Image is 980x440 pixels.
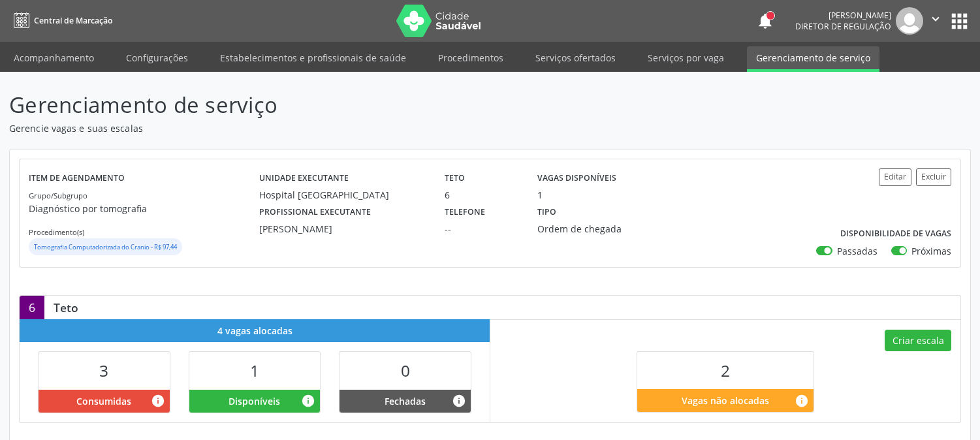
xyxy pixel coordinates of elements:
small: Tomografia Computadorizada do Cranio - R$ 97,44 [34,243,177,251]
i:  [928,12,943,26]
div: 4 vagas alocadas [20,319,490,342]
div: 6 [20,296,44,319]
span: 0 [401,360,410,381]
a: Gerenciamento de serviço [747,46,879,72]
span: Fechadas [385,394,426,408]
span: 1 [250,360,259,381]
button: apps [948,10,971,33]
p: Diagnóstico por tomografia [29,202,259,215]
span: Vagas não alocadas [682,394,769,407]
a: Procedimentos [429,46,513,69]
label: Item de agendamento [29,168,125,189]
i: Quantidade de vagas restantes do teto de vagas [795,394,809,408]
label: Telefone [445,202,485,222]
div: Hospital [GEOGRAPHIC_DATA] [259,188,426,202]
button: notifications [756,12,774,30]
label: Unidade executante [259,168,349,189]
div: [PERSON_NAME] [795,10,891,21]
i: Vagas alocadas que possuem marcações associadas [151,394,165,408]
label: Próximas [911,244,951,258]
label: Passadas [837,244,877,258]
i: Vagas alocadas e sem marcações associadas que tiveram sua disponibilidade fechada [452,394,466,408]
label: Profissional executante [259,202,371,222]
span: Diretor de regulação [795,21,891,32]
a: Estabelecimentos e profissionais de saúde [211,46,415,69]
small: Procedimento(s) [29,227,84,237]
button: Editar [879,168,911,186]
button: Excluir [916,168,951,186]
div: Teto [44,300,87,315]
i: Vagas alocadas e sem marcações associadas [301,394,315,408]
button: Criar escala [885,330,951,352]
div: -- [445,222,519,236]
label: Vagas disponíveis [537,168,616,189]
div: [PERSON_NAME] [259,222,426,236]
img: img [896,7,923,35]
span: 2 [721,360,730,381]
label: Teto [445,168,465,189]
button:  [923,7,948,35]
label: Tipo [537,202,556,222]
a: Central de Marcação [9,10,112,31]
div: 6 [445,188,519,202]
p: Gerenciamento de serviço [9,89,682,121]
p: Gerencie vagas e suas escalas [9,121,682,135]
span: 3 [99,360,108,381]
label: Disponibilidade de vagas [840,224,951,244]
div: Ordem de chegada [537,222,658,236]
a: Configurações [117,46,197,69]
small: Grupo/Subgrupo [29,191,87,200]
span: Central de Marcação [34,15,112,26]
span: Disponíveis [229,394,280,408]
a: Acompanhamento [5,46,103,69]
div: 1 [537,188,543,202]
span: Consumidas [76,394,131,408]
a: Serviços ofertados [526,46,625,69]
a: Serviços por vaga [639,46,733,69]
